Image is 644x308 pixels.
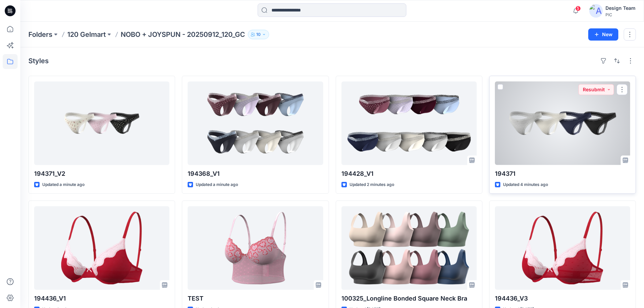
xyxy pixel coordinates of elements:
p: Updated 4 minutes ago [503,181,548,188]
a: Folders [28,30,52,39]
div: Design Team [605,4,636,12]
a: 100325_Longline Bonded Square Neck Bra [341,206,477,290]
a: 194371 [495,81,630,165]
p: 194371 [495,169,630,179]
p: 10 [256,31,261,38]
a: 194371_V2 [34,81,169,165]
p: 100325_Longline Bonded Square Neck Bra [341,294,477,303]
a: 194436_V3 [495,206,630,290]
p: Updated a minute ago [196,181,238,188]
a: 194436_V1 [34,206,169,290]
button: New [588,28,618,41]
p: 194371_V2 [34,169,169,179]
a: 120 Gelmart [67,30,106,39]
p: Updated 2 minutes ago [350,181,394,188]
p: Updated a minute ago [42,181,85,188]
p: 194428_V1 [341,169,477,179]
p: 194436_V1 [34,294,169,303]
a: 194368_V1 [188,81,323,165]
h4: Styles [28,57,49,65]
button: 10 [248,30,269,39]
a: 194428_V1 [341,81,477,165]
img: avatar [589,4,603,18]
p: TEST [188,294,323,303]
div: PIC [605,12,636,17]
a: TEST [188,206,323,290]
p: 194436_V3 [495,294,630,303]
span: 5 [575,6,581,11]
p: NOBO + JOYSPUN - 20250912_120_GC [121,30,245,39]
p: 194368_V1 [188,169,323,179]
